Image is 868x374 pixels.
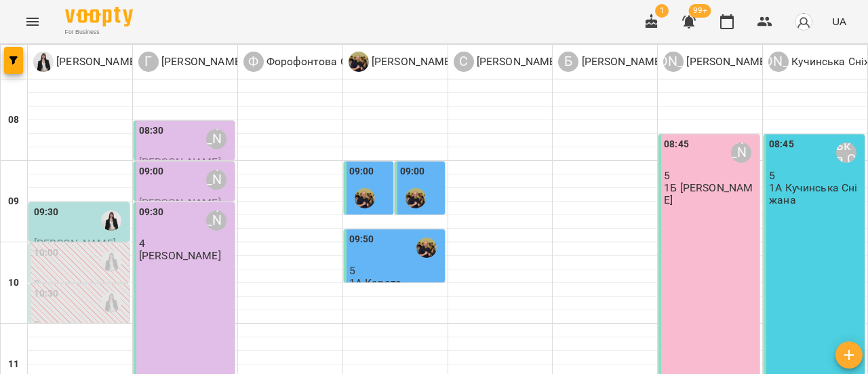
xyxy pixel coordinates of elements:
[139,124,164,138] label: 08:30
[406,188,426,208] img: Сушко Олександр
[454,52,559,72] a: С [PERSON_NAME]
[34,237,116,250] span: [PERSON_NAME]
[206,210,226,231] div: Гандрабура Наталя
[349,232,374,247] label: 09:50
[689,4,711,18] span: 99+
[34,278,127,290] p: 0
[8,276,19,291] h6: 10
[400,164,425,179] label: 09:00
[101,210,121,231] img: Коваленко Аміна
[769,182,862,206] p: 1А Кучинська Сніжана
[454,52,474,72] div: С
[65,28,133,37] span: For Business
[558,52,578,72] div: Б
[827,9,852,34] button: UA
[349,52,369,72] img: С
[264,54,372,70] p: Форофонтова Олена
[34,246,59,261] label: 10:00
[664,137,689,152] label: 08:45
[655,4,669,18] span: 1
[34,286,59,301] label: 10:30
[664,182,757,206] p: 1Б [PERSON_NAME]
[34,205,59,220] label: 09:30
[832,14,846,29] span: UA
[369,54,454,70] p: [PERSON_NAME]
[139,155,221,168] span: [PERSON_NAME]
[558,52,663,72] a: Б [PERSON_NAME]
[355,188,375,208] img: Сушко Олександр
[8,194,19,209] h6: 09
[33,52,138,72] a: К [PERSON_NAME]
[243,52,372,72] div: Форофонтова Олена
[101,251,121,272] img: Коваленко Аміна
[349,164,374,179] label: 09:00
[664,170,757,181] p: 5
[663,52,768,72] a: [PERSON_NAME] [PERSON_NAME]
[138,52,243,72] div: Гандрабура Наталя
[65,7,133,26] img: Voopty Logo
[139,205,164,220] label: 09:30
[54,54,138,70] p: [PERSON_NAME]
[349,277,401,288] p: 1А Карате
[578,54,663,70] p: [PERSON_NAME]
[243,52,264,72] div: Ф
[206,170,226,190] div: Гандрабура Наталя
[769,137,794,152] label: 08:45
[8,357,19,372] h6: 11
[139,238,232,249] p: 4
[138,52,159,72] div: Г
[454,52,559,72] div: Собченко Катерина
[558,52,663,72] div: Білошицька Діана
[16,5,49,38] button: Menu
[349,265,442,276] p: 5
[769,170,862,181] p: 5
[33,52,54,72] img: К
[34,319,127,331] p: 0
[139,196,221,209] span: [PERSON_NAME]
[8,113,19,128] h6: 08
[474,54,559,70] p: [PERSON_NAME]
[836,143,856,163] div: Кучинська Сніжана
[768,52,789,72] div: [PERSON_NAME]
[138,52,243,72] a: Г [PERSON_NAME]
[139,164,164,179] label: 09:00
[731,143,751,163] div: Ануфрієва Ксенія
[101,292,121,312] img: Коваленко Аміна
[794,12,813,31] img: avatar_s.png
[243,52,372,72] a: Ф Форофонтова Олена
[159,54,243,70] p: [PERSON_NAME]
[139,250,221,261] p: [PERSON_NAME]
[663,52,684,72] div: [PERSON_NAME]
[835,341,863,369] button: Створити урок
[416,238,437,258] img: Сушко Олександр
[684,54,768,70] p: [PERSON_NAME]
[663,52,768,72] div: Ануфрієва Ксенія
[206,129,226,149] div: Гандрабура Наталя
[349,52,454,72] a: С [PERSON_NAME]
